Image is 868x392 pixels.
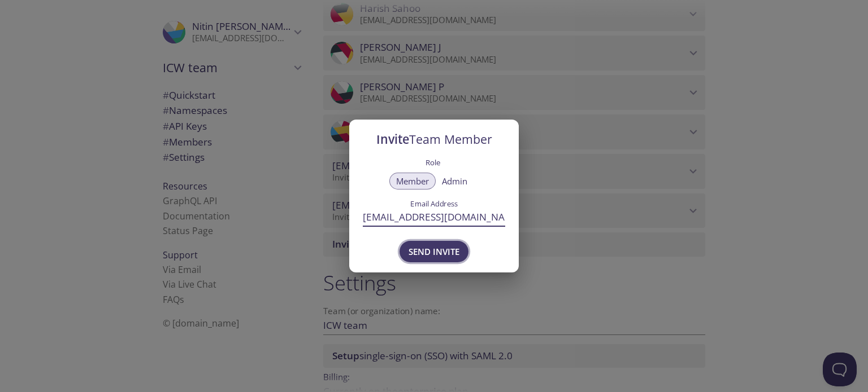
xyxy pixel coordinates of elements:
[409,244,459,259] span: Send Invite
[381,200,488,207] label: Email Address
[409,131,492,147] span: Team Member
[363,208,505,227] input: john.smith@acme.com
[389,173,436,190] button: Member
[376,131,492,147] span: Invite
[435,173,474,190] button: Admin
[400,241,468,262] button: Send Invite
[426,155,440,169] label: Role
